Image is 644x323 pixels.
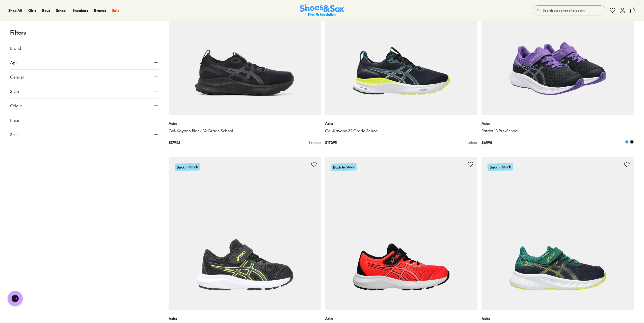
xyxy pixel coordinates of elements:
span: Sale [112,8,119,13]
span: Shop All [8,8,22,13]
a: Patriot 13 Pre-School [481,128,634,134]
span: Sneakers [73,8,88,13]
div: 1 colour [309,140,321,145]
a: Sneakers [73,8,88,13]
a: Brands [94,8,106,13]
a: Shop All [8,8,22,13]
span: $ 179.95 [325,140,337,145]
p: Asics [169,316,321,321]
span: Colour [10,103,22,109]
span: Price [10,117,19,123]
span: Gender [10,74,24,80]
p: Asics [481,121,634,126]
a: School [56,8,67,13]
button: Style [10,84,158,98]
a: Girls [28,8,36,13]
p: Asics [481,316,634,321]
span: Size [10,131,18,137]
span: Girls [28,8,36,13]
button: Brand [10,41,158,55]
button: Size [10,127,158,141]
a: Back In Stock [325,157,477,310]
span: Age [10,59,18,65]
span: Search our range of products [543,8,585,13]
span: Boys [42,8,50,13]
p: Asics [325,121,477,126]
span: $ 179.95 [169,140,180,145]
p: Filters [10,28,158,37]
p: Asics [325,316,477,321]
a: Back In Stock [481,157,634,310]
iframe: Gorgias live chat messenger [5,289,25,308]
p: Back In Stock [331,163,357,171]
p: Asics [169,121,321,126]
button: Price [10,113,158,127]
button: Search our range of products [533,5,605,15]
a: Sale [112,8,119,13]
p: Back In Stock [175,163,200,171]
p: Back In Stock [488,163,513,171]
a: Shoes & Sox [300,4,344,17]
span: Style [10,88,19,94]
button: Gender [10,70,158,84]
a: Boys [42,8,50,13]
button: Colour [10,98,158,113]
span: $ 69.95 [481,140,492,145]
button: Age [10,55,158,69]
img: SNS_Logo_Responsive.svg [300,4,344,17]
span: Brand [10,45,21,51]
a: Gel-Kayano Black 32 Grade School [169,128,321,134]
div: 1 colour [465,140,477,145]
a: Gel-Kayano 32 Grade School [325,128,477,134]
span: School [56,8,67,13]
span: Brands [94,8,106,13]
a: Back In Stock [169,157,321,310]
